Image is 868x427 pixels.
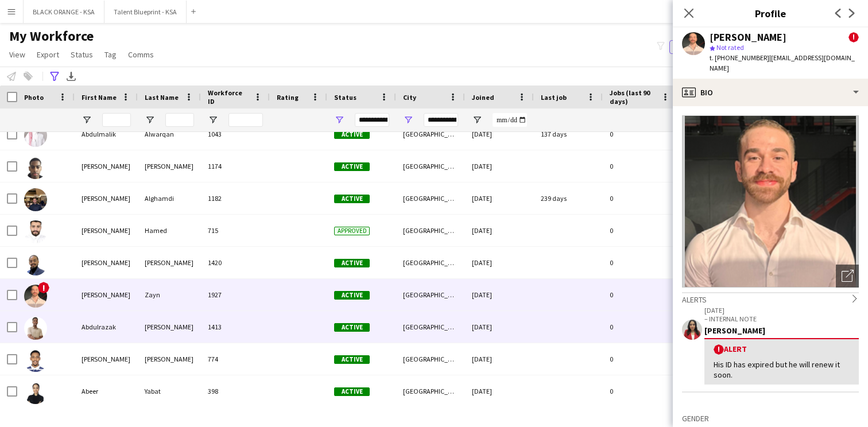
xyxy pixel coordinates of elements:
[396,247,465,278] div: [GEOGRAPHIC_DATA]
[603,343,677,375] div: 0
[138,183,201,214] div: Alghamdi
[682,413,859,424] h3: Gender
[396,215,465,246] div: [GEOGRAPHIC_DATA]
[102,113,131,127] input: First Name Filter Input
[714,344,724,355] span: !
[396,375,465,407] div: [GEOGRAPHIC_DATA]
[334,227,370,235] span: Approved
[493,113,527,127] input: Joined Filter Input
[673,6,868,21] h3: Profile
[201,279,270,310] div: 1927
[836,265,859,288] div: Open photos pop-in
[704,325,859,336] div: [PERSON_NAME]
[334,323,370,332] span: Active
[603,247,677,278] div: 0
[228,113,263,127] input: Workforce ID Filter Input
[5,47,30,62] a: View
[138,247,201,278] div: [PERSON_NAME]
[24,93,44,102] span: Photo
[669,40,727,54] button: Everyone2,798
[472,115,482,125] button: Open Filter Menu
[603,118,677,150] div: 0
[165,113,194,127] input: Last Name Filter Input
[75,279,138,310] div: [PERSON_NAME]
[201,247,270,278] div: 1420
[75,118,138,150] div: Abdulmalik
[48,69,61,83] app-action-btn: Advanced filters
[145,93,179,102] span: Last Name
[704,315,859,323] p: – INTERNAL NOTE
[9,49,25,60] span: View
[334,259,370,267] span: Active
[610,88,657,106] span: Jobs (last 90 days)
[75,150,138,182] div: [PERSON_NAME]
[104,49,117,60] span: Tag
[334,387,370,396] span: Active
[465,150,534,182] div: [DATE]
[534,183,603,214] div: 239 days
[138,150,201,182] div: [PERSON_NAME]
[334,355,370,364] span: Active
[603,311,677,343] div: 0
[541,93,567,102] span: Last job
[64,69,78,83] app-action-btn: Export XLSX
[396,343,465,375] div: [GEOGRAPHIC_DATA]
[104,1,187,23] button: Talent Blueprint - KSA
[403,93,416,102] span: City
[465,247,534,278] div: [DATE]
[75,183,138,214] div: [PERSON_NAME]
[472,93,494,102] span: Joined
[82,115,92,125] button: Open Filter Menu
[465,215,534,246] div: [DATE]
[396,279,465,310] div: [GEOGRAPHIC_DATA]
[396,150,465,182] div: [GEOGRAPHIC_DATA]
[100,47,121,62] a: Tag
[396,183,465,214] div: [GEOGRAPHIC_DATA]
[38,282,49,293] span: !
[682,115,859,288] img: Crew avatar or photo
[396,118,465,150] div: [GEOGRAPHIC_DATA]
[201,118,270,150] div: 1043
[682,292,859,305] div: Alerts
[465,311,534,343] div: [DATE]
[208,88,249,106] span: Workforce ID
[710,53,769,62] span: t. [PHONE_NUMBER]
[334,130,370,139] span: Active
[334,93,356,102] span: Status
[75,247,138,278] div: [PERSON_NAME]
[403,115,413,125] button: Open Filter Menu
[714,344,850,355] div: Alert
[138,311,201,343] div: [PERSON_NAME]
[603,375,677,407] div: 0
[201,311,270,343] div: 1413
[138,215,201,246] div: Hamed
[71,49,93,60] span: Status
[716,43,744,52] span: Not rated
[82,93,117,102] span: First Name
[24,349,47,372] img: Abdurehman Mohammed
[201,150,270,182] div: 1174
[24,124,47,147] img: Abdulmalik Alwarqan
[201,375,270,407] div: 398
[24,285,47,308] img: Abdulrahman Zayn
[334,115,344,125] button: Open Filter Menu
[334,195,370,203] span: Active
[9,28,94,45] span: My Workforce
[24,156,47,179] img: Abdulrahman Ahmed
[396,311,465,343] div: [GEOGRAPHIC_DATA]
[465,279,534,310] div: [DATE]
[848,32,859,42] span: !
[465,343,534,375] div: [DATE]
[710,53,855,72] span: | [EMAIL_ADDRESS][DOMAIN_NAME]
[75,375,138,407] div: Abeer
[75,215,138,246] div: [PERSON_NAME]
[37,49,59,60] span: Export
[24,317,47,340] img: Abdulrazak Ali
[334,291,370,300] span: Active
[201,215,270,246] div: 715
[145,115,155,125] button: Open Filter Menu
[603,150,677,182] div: 0
[208,115,218,125] button: Open Filter Menu
[201,183,270,214] div: 1182
[128,49,154,60] span: Comms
